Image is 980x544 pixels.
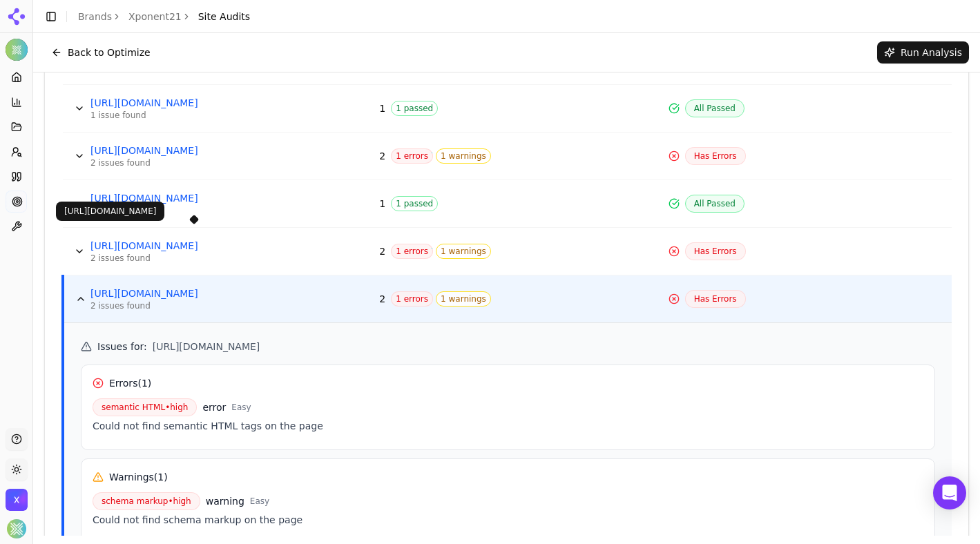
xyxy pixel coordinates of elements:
span: 1 [379,197,385,211]
img: Courtney Turrin [7,519,26,538]
a: [URL][DOMAIN_NAME] [90,191,298,205]
div: Could not find schema markup on the page [93,513,923,527]
div: 1 issue found [90,110,298,121]
span: 1 errors [391,148,433,164]
span: Has Errors [685,290,746,308]
span: All Passed [685,99,744,117]
span: 2 [379,149,385,163]
button: Open organization switcher [6,489,28,511]
img: Xponent21 Inc [6,489,28,511]
h6: Warnings ( 1 ) [109,470,168,484]
span: error [202,400,226,414]
span: 1 [379,101,385,115]
span: 1 warnings [436,291,491,307]
span: semantic HTML • high [93,398,197,416]
span: 1 passed [391,196,438,211]
span: 1 warnings [436,148,491,164]
nav: breadcrumb [78,10,250,23]
a: [URL][DOMAIN_NAME] [90,96,298,110]
div: 2 issues found [90,157,298,168]
span: 1 errors [391,244,433,259]
h6: Errors ( 1 ) [109,376,151,390]
a: Xponent21 [128,10,182,23]
span: warning [206,494,244,508]
span: 1 warnings [436,244,491,259]
span: Has Errors [685,242,746,260]
a: [URL][DOMAIN_NAME] [90,286,298,300]
span: Has Errors [685,147,746,165]
button: Current brand: Xponent21 [6,39,28,61]
div: Could not find semantic HTML tags on the page [93,419,923,433]
span: [URL][DOMAIN_NAME] [153,340,260,353]
span: All Passed [685,195,744,213]
div: 2 issues found [90,253,298,264]
p: [URL][DOMAIN_NAME] [64,206,156,217]
img: Xponent21 [6,39,28,61]
button: Open user button [7,519,26,538]
a: [URL][DOMAIN_NAME] [90,144,298,157]
div: Open Intercom Messenger [933,476,966,509]
span: 1 errors [391,291,433,307]
span: Easy [231,402,251,413]
button: Run Analysis [877,41,969,64]
a: Brands [78,11,112,22]
button: Back to Optimize [44,41,157,64]
div: 1 issue found [90,205,298,216]
a: [URL][DOMAIN_NAME] [90,239,298,253]
span: schema markup • high [93,492,200,510]
span: Site Audits [198,10,250,23]
span: 2 [379,292,385,306]
div: 2 issues found [90,300,298,311]
h5: Issues for : [81,340,935,353]
span: 1 passed [391,101,438,116]
span: Easy [250,496,269,507]
span: 2 [379,244,385,258]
